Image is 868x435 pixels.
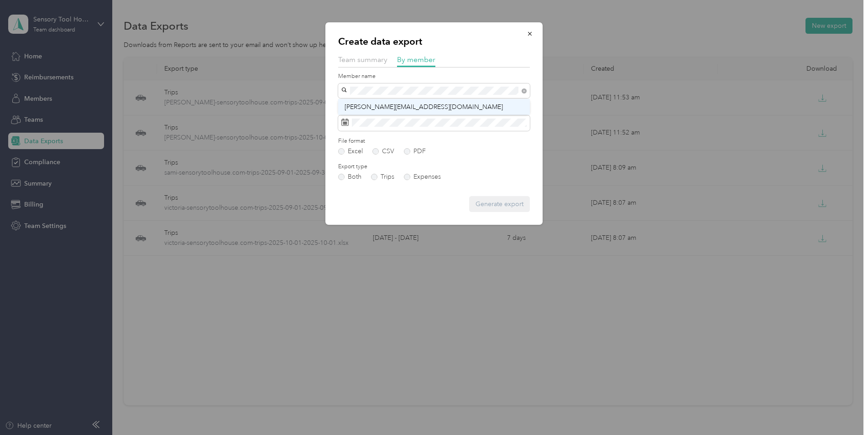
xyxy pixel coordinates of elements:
[404,148,426,155] label: PDF
[345,103,503,111] span: [PERSON_NAME][EMAIL_ADDRESS][DOMAIN_NAME]
[338,148,363,155] label: Excel
[338,137,530,145] label: File format
[338,174,361,180] label: Both
[338,72,530,81] label: Member name
[338,55,387,64] span: Team summary
[372,148,394,155] label: CSV
[817,384,868,435] iframe: Everlance-gr Chat Button Frame
[371,174,394,180] label: Trips
[404,174,441,180] label: Expenses
[397,55,435,64] span: By member
[338,163,530,171] label: Export type
[338,35,530,48] p: Create data export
